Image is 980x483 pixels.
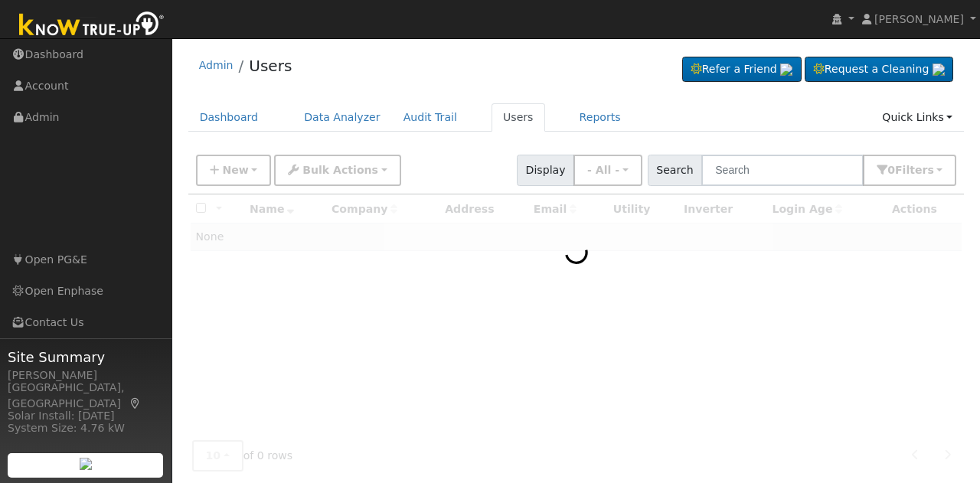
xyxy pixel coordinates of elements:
[701,155,864,186] input: Search
[568,103,632,132] a: Reports
[8,380,164,412] div: [GEOGRAPHIC_DATA], [GEOGRAPHIC_DATA]
[222,164,248,176] span: New
[682,57,802,83] a: Refer a Friend
[895,164,934,176] span: Filter
[780,64,792,76] img: retrieve
[871,103,964,132] a: Quick Links
[874,13,964,25] span: [PERSON_NAME]
[11,8,172,43] img: Know True-Up
[392,103,469,132] a: Audit Trail
[196,155,272,186] button: New
[8,367,164,383] div: [PERSON_NAME]
[188,103,270,132] a: Dashboard
[249,57,292,75] a: Users
[517,155,574,186] span: Display
[199,59,234,71] a: Admin
[274,155,400,186] button: Bulk Actions
[863,155,956,186] button: 0Filters
[8,408,164,424] div: Solar Install: [DATE]
[933,64,945,76] img: retrieve
[8,347,164,367] span: Site Summary
[292,103,392,132] a: Data Analyzer
[573,155,642,186] button: - All -
[805,57,953,83] a: Request a Cleaning
[129,397,142,410] a: Map
[302,164,378,176] span: Bulk Actions
[8,420,164,436] div: System Size: 4.76 kW
[927,164,933,176] span: s
[492,103,545,132] a: Users
[80,458,92,470] img: retrieve
[648,155,702,186] span: Search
